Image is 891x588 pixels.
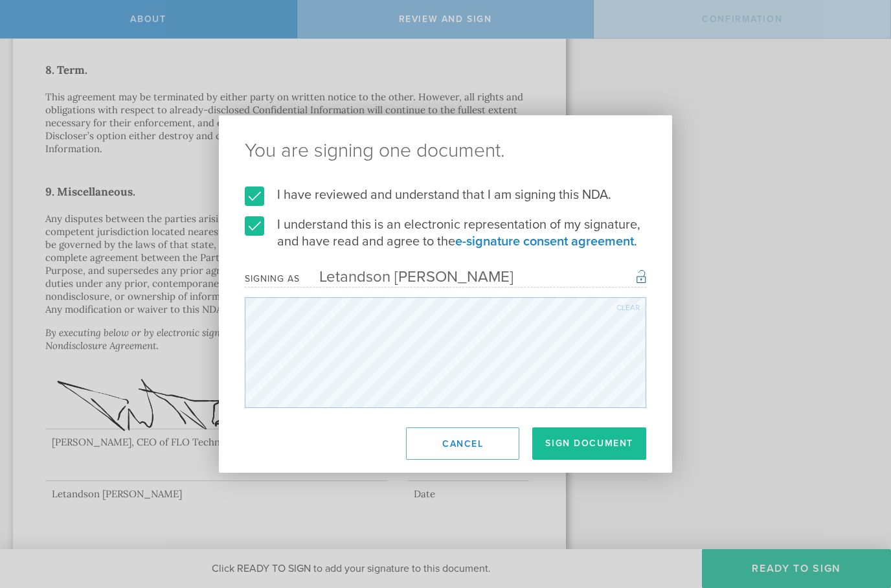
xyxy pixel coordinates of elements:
iframe: Chat Widget [826,487,891,549]
div: Letandson [PERSON_NAME] [300,267,513,286]
a: e-signature consent agreement [455,234,634,249]
label: I understand this is an electronic representation of my signature, and have read and agree to the . [245,216,646,250]
label: I have reviewed and understand that I am signing this NDA. [245,187,646,203]
button: Sign Document [532,427,646,460]
div: Signing as [245,273,300,284]
button: Cancel [406,427,519,460]
ng-pluralize: You are signing one document. [245,141,646,161]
